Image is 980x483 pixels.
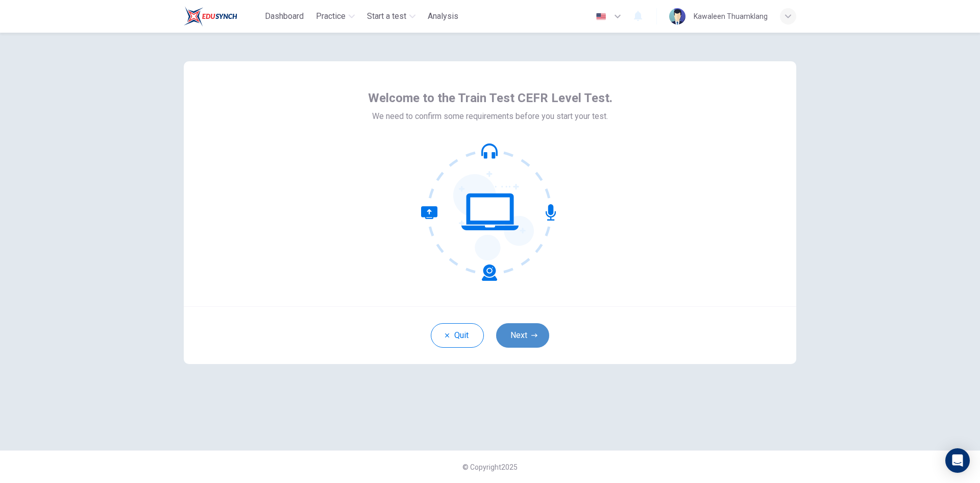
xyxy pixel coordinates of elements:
button: Next [496,323,549,348]
a: Train Test logo [184,6,261,27]
img: Train Test logo [184,6,237,27]
button: Start a test [363,7,420,26]
button: Practice [312,7,359,26]
div: Kawaleen Thuamklang [694,10,768,22]
span: We need to confirm some requirements before you start your test. [372,110,608,123]
span: Start a test [367,10,406,22]
span: Welcome to the Train Test CEFR Level Test. [368,90,612,106]
button: Quit [431,323,484,348]
span: Dashboard [265,10,304,22]
img: en [595,13,607,20]
button: Dashboard [261,7,308,26]
span: © Copyright 2025 [462,463,518,471]
button: Analysis [424,7,462,26]
span: Practice [316,10,346,22]
img: Profile picture [669,8,685,25]
div: Open Intercom Messenger [945,448,970,473]
span: Analysis [428,10,458,22]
